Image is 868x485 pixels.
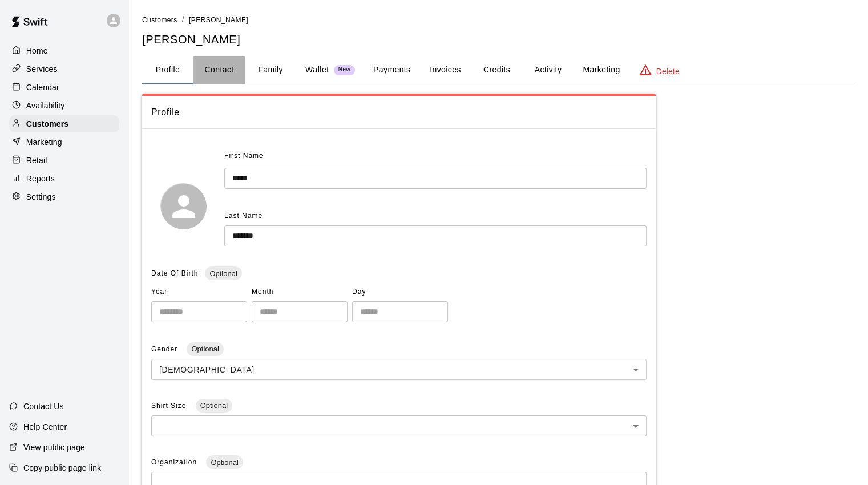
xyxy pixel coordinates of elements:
button: Family [245,56,296,84]
p: Wallet [305,64,329,76]
a: Availability [9,97,119,114]
span: Profile [151,105,647,120]
a: Services [9,60,119,78]
p: Customers [26,118,68,130]
a: Calendar [9,79,119,96]
button: Payments [364,56,419,84]
p: Copy public page link [23,462,101,474]
p: View public page [23,442,85,453]
span: Optional [205,269,241,278]
button: Invoices [419,56,471,84]
a: Customers [9,115,119,132]
span: Gender [151,345,180,353]
div: basic tabs example [142,56,854,84]
span: New [334,66,355,74]
span: Customers [142,16,177,24]
button: Profile [142,56,193,84]
p: Retail [26,155,47,166]
span: Shirt Size [151,402,189,410]
li: / [182,14,184,26]
a: Retail [9,152,119,169]
div: [DEMOGRAPHIC_DATA] [151,359,647,380]
a: Settings [9,188,119,205]
button: Activity [522,56,574,84]
button: Credits [471,56,522,84]
span: Organization [151,458,199,466]
p: Marketing [26,136,62,148]
span: Optional [206,458,243,467]
nav: breadcrumb [142,14,854,26]
button: Marketing [574,56,629,84]
span: Optional [196,401,232,410]
span: Month [252,283,348,301]
p: Services [26,63,58,75]
span: [PERSON_NAME] [189,16,248,24]
p: Settings [26,191,56,203]
span: Optional [187,345,223,353]
a: Customers [142,15,177,24]
a: Reports [9,170,119,187]
span: First Name [224,147,264,165]
a: Home [9,42,119,59]
h5: [PERSON_NAME] [142,32,854,47]
span: Date Of Birth [151,269,198,277]
span: Year [151,283,247,301]
p: Reports [26,173,55,184]
p: Availability [26,100,65,111]
a: Marketing [9,134,119,151]
p: Help Center [23,421,67,433]
span: Last Name [224,212,263,220]
p: Calendar [26,82,59,93]
p: Home [26,45,48,56]
span: Day [352,283,448,301]
button: Contact [193,56,245,84]
p: Contact Us [23,401,64,412]
p: Delete [656,66,680,77]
